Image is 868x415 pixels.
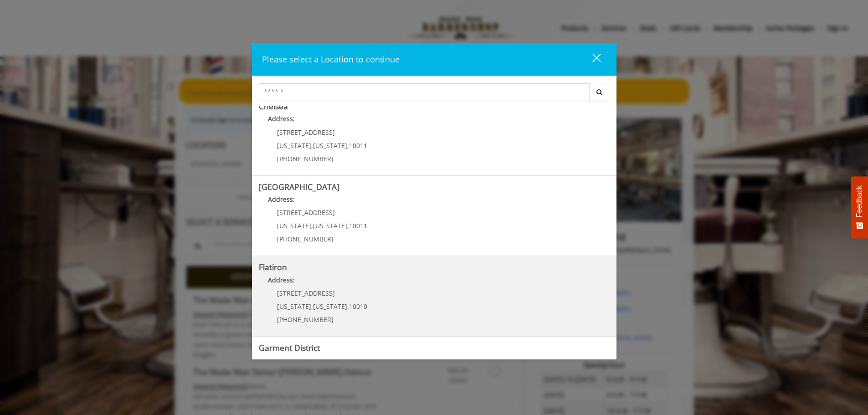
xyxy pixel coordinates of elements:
[347,221,349,230] span: ,
[268,114,295,123] b: Address:
[259,83,610,106] div: Center Select
[313,141,347,150] span: [US_STATE]
[575,50,606,69] button: close dialog
[277,302,311,311] span: [US_STATE]
[349,221,367,230] span: 10011
[277,235,334,243] span: [PHONE_NUMBER]
[262,54,400,65] span: Please select a Location to continue
[855,185,863,217] span: Feedback
[259,261,287,272] b: Flatiron
[268,276,295,284] b: Address:
[259,101,288,112] b: Chelsea
[277,154,334,163] span: [PHONE_NUMBER]
[311,141,313,150] span: ,
[582,53,600,67] div: close dialog
[594,89,605,95] i: Search button
[277,221,311,230] span: [US_STATE]
[311,302,313,311] span: ,
[277,208,335,217] span: [STREET_ADDRESS]
[268,195,295,204] b: Address:
[259,181,339,192] b: [GEOGRAPHIC_DATA]
[347,141,349,150] span: ,
[349,302,367,311] span: 10010
[277,289,335,297] span: [STREET_ADDRESS]
[851,176,868,238] button: Feedback - Show survey
[349,141,367,150] span: 10011
[347,302,349,311] span: ,
[311,221,313,230] span: ,
[259,83,590,101] input: Search Center
[277,315,334,324] span: [PHONE_NUMBER]
[277,141,311,150] span: [US_STATE]
[313,221,347,230] span: [US_STATE]
[277,128,335,137] span: [STREET_ADDRESS]
[313,302,347,311] span: [US_STATE]
[259,342,320,353] b: Garment District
